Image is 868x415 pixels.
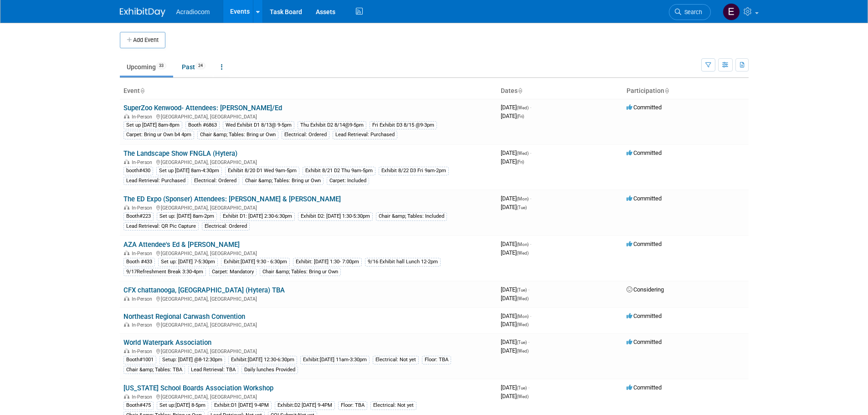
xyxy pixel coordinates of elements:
div: Set up:[DATE] 8-5pm [157,401,208,410]
span: (Wed) [517,105,529,110]
span: [DATE] [501,149,531,156]
div: Electrical: Not yet [370,401,416,410]
div: Exhibit:[DATE] 11am-3:30pm [300,356,370,364]
span: [DATE] [501,313,531,319]
span: - [530,313,531,319]
span: Committed [627,104,662,111]
div: Exhibit D2: [DATE] 1:30-5:30pm [298,212,373,220]
div: Exhibit:[DATE] 9:30 - 6:30pm [221,258,290,266]
span: (Wed) [517,251,529,256]
span: (Wed) [517,296,529,301]
div: Carpet: Bring ur Own b4 4pm [123,131,194,139]
span: Committed [627,384,662,391]
span: [DATE] [501,286,529,293]
span: [DATE] [501,158,524,165]
span: In-Person [132,296,155,302]
div: Lead Retrieval: Purchased [333,131,397,139]
span: - [530,195,531,202]
span: [DATE] [501,195,531,202]
span: (Fri) [517,159,524,164]
div: Fri Exhibit D3 8/15 @9-3pm [370,121,437,129]
div: Booth #6863 [185,121,220,129]
img: Elizabeth Martinez [723,3,740,20]
span: Committed [627,313,662,319]
span: (Tue) [517,385,527,390]
div: [GEOGRAPHIC_DATA], [GEOGRAPHIC_DATA] [123,347,493,354]
div: Booth#475 [123,401,154,410]
div: Exhibit:D2 [DATE] 9-4PM [275,401,335,410]
span: - [530,149,531,156]
div: Lead Retrieval: Purchased [123,177,188,185]
div: Electrical: Ordered [191,177,239,185]
span: In-Person [132,205,155,211]
span: Committed [627,338,662,345]
span: Committed [627,195,662,202]
a: [US_STATE] School Boards Association Workshop [123,384,273,392]
span: (Tue) [517,205,527,210]
div: Chair &amp; Tables: TBA [123,366,185,374]
img: ExhibitDay [120,8,165,17]
div: Electrical: Ordered [282,131,329,139]
span: Considering [627,286,664,293]
span: [DATE] [501,104,531,111]
th: Dates [497,83,623,99]
div: 9/17Refreshment Break 3:30-4pm [123,268,206,276]
span: [DATE] [501,241,531,247]
div: Exhibit 8/22 D3 Fri 9am-2pm [379,167,449,175]
div: Set up: [DATE] 8am-2pm [157,212,217,220]
span: In-Person [132,322,155,328]
img: In-Person Event [124,205,129,210]
div: Chair &amp; Tables: Bring ur Own [197,131,278,139]
div: Set up: [DATE] 7-5:30pm [158,258,218,266]
a: SuperZoo Kenwood- Attendees: [PERSON_NAME]/Ed [123,104,282,112]
img: In-Person Event [124,322,129,327]
div: [GEOGRAPHIC_DATA], [GEOGRAPHIC_DATA] [123,393,493,400]
span: - [528,338,529,345]
span: [DATE] [501,295,529,302]
span: (Tue) [517,340,527,345]
div: Booth #433 [123,258,155,266]
a: World Waterpark Association [123,338,211,347]
span: [DATE] [501,113,524,119]
div: Daily lunches Provided [241,366,298,374]
th: Participation [623,83,749,99]
span: [DATE] [501,321,529,328]
div: booth#430 [123,167,153,175]
img: In-Person Event [124,394,129,399]
div: Floor: TBA [422,356,451,364]
div: Set up [DATE] 8am-4:30pm [156,167,222,175]
span: - [528,384,529,391]
span: In-Person [132,114,155,120]
a: Upcoming33 [120,58,173,76]
a: Search [669,4,711,20]
span: [DATE] [501,393,529,400]
div: Set up [DATE] 8am-8pm [123,121,182,129]
div: Lead Retrieval: QR Pic Capture [123,222,199,231]
span: [DATE] [501,249,529,256]
div: Booth#1001 [123,356,156,364]
div: Carpet: Included [327,177,369,185]
div: Thu Exhibit D2 8/14@9-5pm [298,121,366,129]
span: In-Person [132,159,155,165]
div: Exhibit: [DATE] 1:30- 7:00pm [293,258,362,266]
span: In-Person [132,348,155,354]
span: (Mon) [517,242,529,247]
div: Exhibit:[DATE] 12:30-6:30pm [228,356,297,364]
div: Exhibit 8/20 D1 Wed 9am-5pm [225,167,299,175]
div: [GEOGRAPHIC_DATA], [GEOGRAPHIC_DATA] [123,249,493,256]
div: Carpet: Mandatory [209,268,257,276]
span: (Wed) [517,151,529,156]
span: [DATE] [501,204,527,210]
a: Sort by Start Date [518,87,522,94]
span: Search [681,9,702,15]
img: In-Person Event [124,348,129,353]
span: Committed [627,149,662,156]
div: Booth#223 [123,212,154,220]
img: In-Person Event [124,114,129,118]
span: Committed [627,241,662,247]
span: 24 [195,62,205,69]
a: Sort by Participation Type [664,87,669,94]
div: 9/16 Exhibit hall Lunch 12-2pm [365,258,441,266]
a: The Landscape Show FNGLA (Hytera) [123,149,237,158]
span: - [530,104,531,111]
